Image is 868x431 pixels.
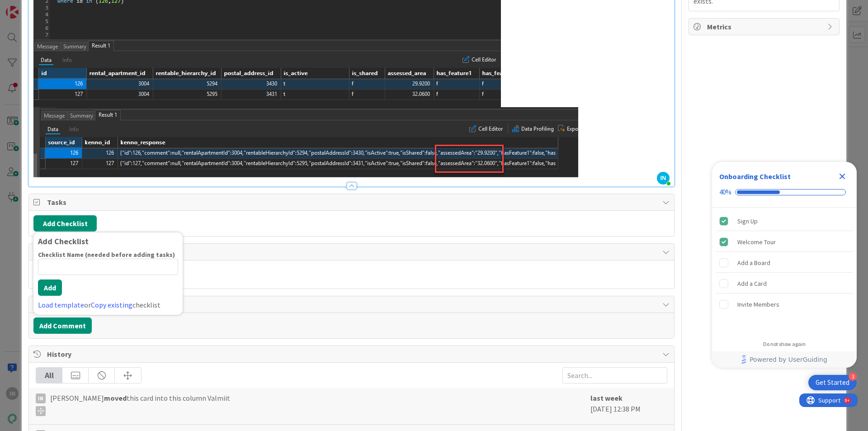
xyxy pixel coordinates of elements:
[737,257,770,268] div: Add a Board
[19,1,41,12] span: Support
[33,317,92,334] button: Add Comment
[737,237,776,247] div: Welcome Tour
[712,351,857,368] div: Footer
[91,300,132,309] a: Copy existing
[737,299,779,310] div: Invite Members
[47,349,658,360] span: History
[36,393,46,403] div: IN
[47,246,658,257] span: Links
[808,375,857,390] div: Open Get Started checklist, remaining modules: 3
[816,378,849,387] div: Get Started
[716,232,853,252] div: Welcome Tour is complete.
[763,341,806,348] div: Do not show again
[47,197,658,208] span: Tasks
[716,294,853,314] div: Invite Members is incomplete.
[835,169,849,184] div: Close Checklist
[712,208,857,335] div: Checklist items
[38,300,84,309] a: Load template
[716,211,853,231] div: Sign Up is complete.
[719,188,849,196] div: Checklist progress: 40%
[50,393,230,416] span: [PERSON_NAME] this card into this column Valmiit
[737,216,758,227] div: Sign Up
[712,162,857,368] div: Checklist Container
[590,393,623,403] b: last week
[657,172,670,185] span: IN
[38,279,62,296] button: Add
[38,299,178,310] div: or checklist
[737,278,767,289] div: Add a Card
[47,299,658,310] span: Comments
[716,274,853,294] div: Add a Card is incomplete.
[590,393,667,420] div: [DATE] 12:38 PM
[104,393,127,403] b: moved
[719,171,791,182] div: Onboarding Checklist
[717,351,852,368] a: Powered by UserGuiding
[38,251,175,259] label: Checklist Name (needed before adding tasks)
[707,21,823,32] span: Metrics
[33,215,97,232] button: Add Checklist
[562,367,667,384] input: Search...
[849,373,857,381] div: 3
[716,253,853,273] div: Add a Board is incomplete.
[33,107,578,177] img: image.png
[46,4,50,11] div: 9+
[719,188,731,196] div: 40%
[36,368,62,383] div: All
[750,354,827,365] span: Powered by UserGuiding
[38,237,178,246] div: Add Checklist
